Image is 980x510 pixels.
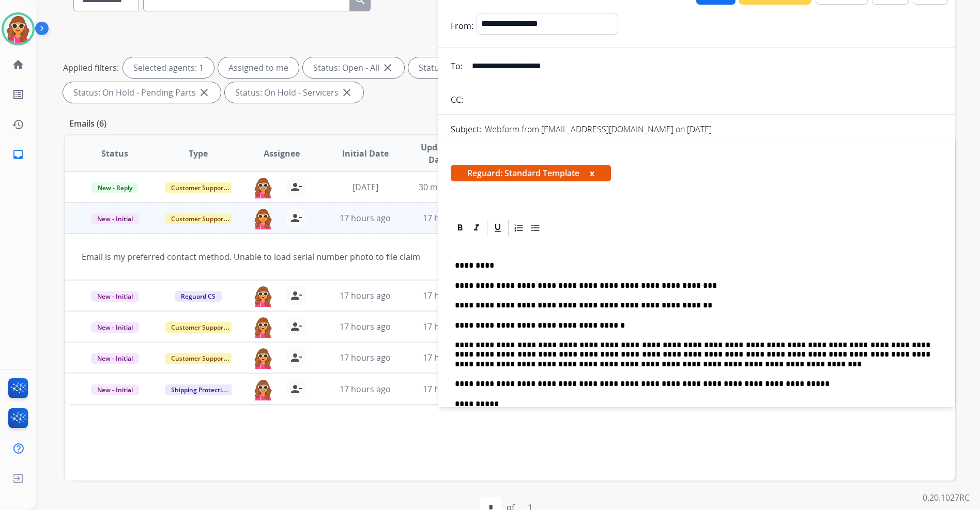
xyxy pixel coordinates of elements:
p: CC: [451,94,463,106]
mat-icon: person_remove [290,383,302,395]
span: Reguard: Standard Template [451,165,611,181]
span: New - Initial [91,322,139,333]
p: 0.20.1027RC [923,491,970,504]
button: x [590,167,594,179]
span: 17 hours ago [340,212,391,224]
div: Underline [490,220,506,236]
span: Customer Support [165,182,232,193]
span: 17 hours ago [423,321,474,332]
span: [DATE] [353,181,378,193]
mat-icon: person_remove [290,320,302,333]
mat-icon: list_alt [12,88,24,101]
span: 17 hours ago [340,352,391,363]
p: From: [451,20,473,32]
div: Ordered List [511,220,527,236]
span: 17 hours ago [340,290,391,301]
mat-icon: history [12,118,24,131]
div: Italic [469,220,484,236]
mat-icon: home [12,58,24,71]
mat-icon: inbox [12,148,24,161]
div: Selected agents: 1 [123,57,214,78]
img: agent-avatar [253,316,273,338]
span: 17 hours ago [423,383,474,395]
img: agent-avatar [253,379,273,400]
span: 17 hours ago [423,352,474,363]
p: To: [451,60,463,72]
mat-icon: person_remove [290,181,302,193]
div: Status: Open - All [303,57,404,78]
span: Customer Support [165,322,232,333]
span: New - Initial [91,353,139,364]
div: Status: New - Initial [408,57,517,78]
mat-icon: close [198,86,210,99]
img: avatar [4,14,33,43]
img: agent-avatar [253,208,273,229]
div: Bold [452,220,468,236]
div: Email is my preferred contact method. Unable to load serial number photo to file claim [82,251,772,263]
span: Status [101,147,128,160]
span: Initial Date [342,147,389,160]
div: Assigned to me [218,57,299,78]
span: New - Initial [91,384,139,395]
mat-icon: person_remove [290,212,302,224]
div: Status: On Hold - Servicers [225,82,363,103]
span: 17 hours ago [423,290,474,301]
mat-icon: close [381,61,394,74]
span: 17 hours ago [423,212,474,224]
div: Status: On Hold - Pending Parts [63,82,221,103]
p: Emails (6) [65,117,111,130]
span: New - Reply [91,182,139,193]
span: New - Initial [91,291,139,302]
mat-icon: person_remove [290,289,302,302]
p: Webform from [EMAIL_ADDRESS][DOMAIN_NAME] on [DATE] [485,123,712,135]
img: agent-avatar [253,177,273,198]
span: Updated Date [416,141,461,166]
span: 30 minutes ago [419,181,479,193]
p: Applied filters: [63,61,119,74]
div: Bullet List [528,220,543,236]
span: Customer Support [165,353,232,364]
span: Reguard CS [175,291,222,302]
span: Customer Support [165,213,232,224]
p: Subject: [451,123,482,135]
span: Assignee [264,147,300,160]
span: Type [189,147,208,160]
span: Shipping Protection [165,384,236,395]
span: New - Initial [91,213,139,224]
mat-icon: person_remove [290,351,302,364]
mat-icon: close [341,86,353,99]
span: 17 hours ago [340,383,391,395]
span: 17 hours ago [340,321,391,332]
img: agent-avatar [253,285,273,307]
img: agent-avatar [253,347,273,369]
